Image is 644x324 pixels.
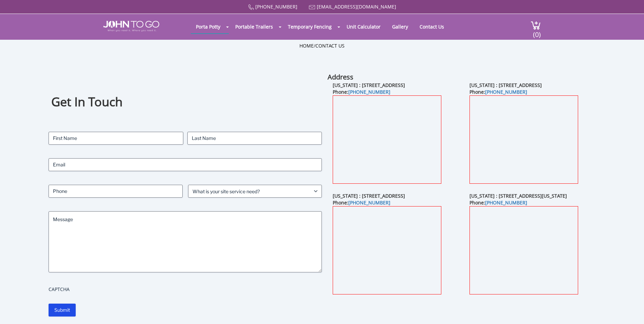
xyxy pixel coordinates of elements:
[299,42,345,49] ul: /
[387,20,413,33] a: Gallery
[191,20,225,33] a: Porta Potty
[470,193,567,199] b: [US_STATE] : [STREET_ADDRESS][US_STATE]
[49,132,183,145] input: First Name
[49,304,76,317] input: Submit
[342,20,386,33] a: Unit Calculator
[103,21,159,32] img: JOHN to go
[49,286,322,293] label: CAPTCHA
[348,89,390,95] a: [PHONE_NUMBER]
[333,89,390,95] b: Phone:
[348,199,390,206] a: [PHONE_NUMBER]
[49,185,183,198] input: Phone
[617,297,644,324] button: Live Chat
[309,5,315,10] img: Mail
[333,193,405,199] b: [US_STATE] : [STREET_ADDRESS]
[230,20,278,33] a: Portable Trailers
[49,158,322,171] input: Email
[470,89,527,95] b: Phone:
[317,3,396,10] a: [EMAIL_ADDRESS][DOMAIN_NAME]
[470,199,527,206] b: Phone:
[51,94,319,110] h1: Get In Touch
[531,21,541,30] img: cart a
[248,4,254,10] img: Call
[328,72,353,82] b: Address
[255,3,297,10] a: [PHONE_NUMBER]
[299,42,314,49] a: Home
[315,42,345,49] a: Contact Us
[470,82,542,88] b: [US_STATE] : [STREET_ADDRESS]
[283,20,337,33] a: Temporary Fencing
[333,82,405,88] b: [US_STATE] : [STREET_ADDRESS]
[187,132,322,145] input: Last Name
[533,24,541,39] span: (0)
[333,199,390,206] b: Phone:
[485,199,527,206] a: [PHONE_NUMBER]
[415,20,449,33] a: Contact Us
[485,89,527,95] a: [PHONE_NUMBER]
